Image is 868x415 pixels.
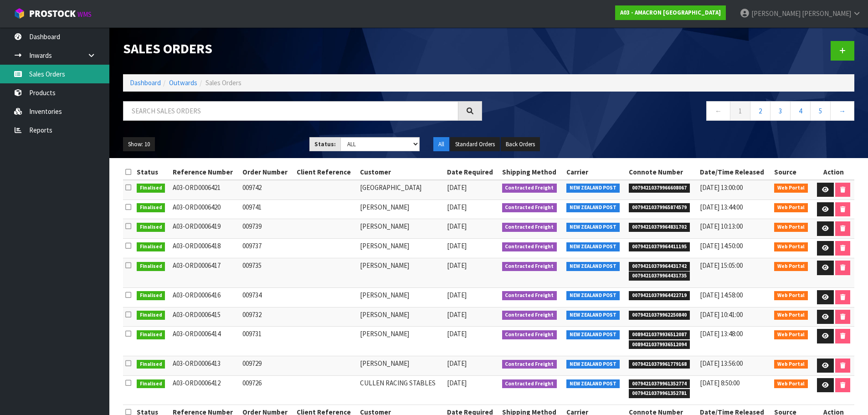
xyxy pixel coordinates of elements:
span: NEW ZEALAND POST [566,291,620,300]
span: Finalised [137,262,165,271]
span: [DATE] 8:50:00 [700,379,740,387]
a: 4 [790,101,811,121]
h1: Sales Orders [123,41,482,56]
td: A03-ORD0006415 [170,307,241,327]
button: Back Orders [501,137,540,152]
span: 00794210379961352781 [629,389,690,398]
span: [PERSON_NAME] [751,9,801,18]
span: Contracted Freight [502,223,557,232]
span: 00794210379961779168 [629,360,690,369]
td: A03-ORD0006416 [170,287,241,307]
td: 009742 [240,180,294,200]
a: Dashboard [130,78,161,87]
th: Connote Number [627,165,698,179]
button: Standard Orders [450,137,500,152]
span: Web Portal [774,184,808,193]
span: NEW ZEALAND POST [566,203,620,212]
span: 00794210379964411195 [629,242,690,251]
span: Contracted Freight [502,262,557,271]
a: 3 [770,101,791,121]
td: [PERSON_NAME] [358,258,445,287]
span: [DATE] 13:56:00 [700,359,743,368]
span: Contracted Freight [502,184,557,193]
span: 00794210379965874579 [629,203,690,212]
span: NEW ZEALAND POST [566,242,620,251]
a: → [830,101,854,121]
span: [DATE] [447,203,467,211]
td: A03-ORD0006420 [170,200,241,219]
td: A03-ORD0006412 [170,375,241,405]
span: NEW ZEALAND POST [566,262,620,271]
td: 009731 [240,327,294,356]
span: Contracted Freight [502,379,557,389]
strong: Status: [314,140,336,148]
span: [DATE] 15:05:00 [700,261,743,270]
td: A03-ORD0006419 [170,219,241,239]
span: Finalised [137,184,165,193]
span: Web Portal [774,379,808,389]
nav: Page navigation [496,101,855,123]
td: [PERSON_NAME] [358,356,445,375]
td: A03-ORD0006421 [170,180,241,200]
th: Shipping Method [500,165,564,179]
td: 009729 [240,356,294,375]
td: [PERSON_NAME] [358,200,445,219]
span: [DATE] 13:44:00 [700,203,743,211]
th: Action [813,165,854,179]
td: CULLEN RACING STABLES [358,375,445,405]
span: [DATE] 10:41:00 [700,310,743,319]
small: WMS [77,10,92,19]
span: [DATE] [447,241,467,250]
td: [PERSON_NAME] [358,327,445,356]
span: Web Portal [774,291,808,300]
td: 009735 [240,258,294,287]
span: Contracted Freight [502,360,557,369]
td: A03-ORD0006413 [170,356,241,375]
span: Web Portal [774,311,808,320]
span: ProStock [29,8,76,20]
td: [GEOGRAPHIC_DATA] [358,180,445,200]
span: Contracted Freight [502,203,557,212]
span: [DATE] 13:00:00 [700,183,743,192]
span: [DATE] [447,359,467,368]
span: Sales Orders [205,78,241,87]
td: A03-ORD0006418 [170,239,241,258]
span: Finalised [137,379,165,389]
span: 00794210379966608067 [629,184,690,193]
span: [DATE] [447,183,467,192]
span: Contracted Freight [502,311,557,320]
td: A03-ORD0006414 [170,327,241,356]
span: [DATE] [447,222,467,231]
span: 00794210379964431735 [629,272,690,281]
span: 00794210379964422719 [629,291,690,300]
th: Customer [358,165,445,179]
a: ← [706,101,730,121]
span: Finalised [137,223,165,232]
td: [PERSON_NAME] [358,287,445,307]
td: 009741 [240,200,294,219]
span: Finalised [137,311,165,320]
span: 00894210379936512087 [629,330,690,339]
span: Finalised [137,291,165,300]
span: 00794210379961352774 [629,379,690,389]
span: 00794210379964431742 [629,262,690,271]
td: 009737 [240,239,294,258]
span: Web Portal [774,360,808,369]
th: Order Number [240,165,294,179]
span: Web Portal [774,262,808,271]
span: [DATE] 14:50:00 [700,241,743,250]
span: [DATE] [447,291,467,299]
span: [DATE] [447,310,467,319]
span: Web Portal [774,330,808,339]
span: [DATE] [447,261,467,270]
span: NEW ZEALAND POST [566,223,620,232]
span: 00794210379962250840 [629,311,690,320]
span: Contracted Freight [502,330,557,339]
span: Finalised [137,203,165,212]
span: [DATE] [447,329,467,338]
span: Finalised [137,330,165,339]
span: [DATE] 10:13:00 [700,222,743,231]
th: Status [134,165,170,179]
span: NEW ZEALAND POST [566,360,620,369]
span: [DATE] 14:58:00 [700,291,743,299]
